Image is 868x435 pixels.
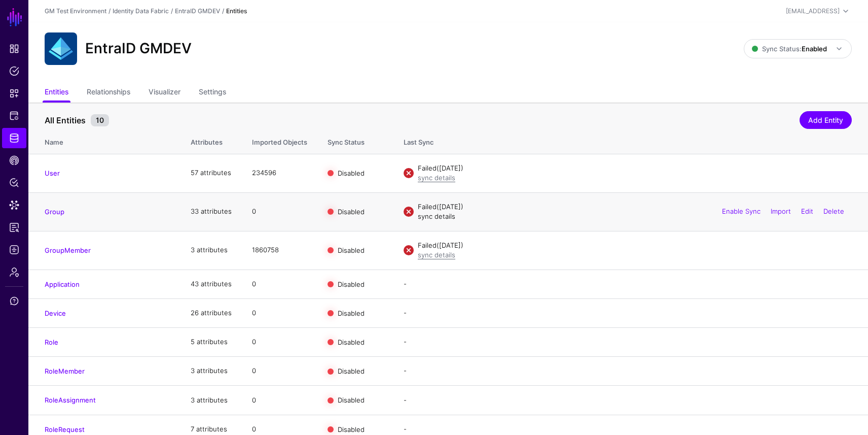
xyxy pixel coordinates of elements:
th: Name [28,127,180,154]
strong: Entities [226,7,247,15]
app-datasources-item-entities-syncstatus: - [404,396,407,404]
a: Settings [199,83,226,103]
a: Edit [801,207,813,215]
a: Admin [2,262,26,282]
a: GroupMember [45,246,91,254]
td: 0 [242,298,317,327]
span: Disabled [338,246,365,254]
td: 0 [242,192,317,231]
span: Access Reporting [9,222,19,232]
div: / [169,7,175,16]
span: Protected Systems [9,111,19,121]
a: Access Reporting [2,217,26,238]
app-datasources-item-entities-syncstatus: - [404,280,407,288]
a: CAEP Hub [2,150,26,171]
a: Enable Sync [722,207,761,215]
td: 234596 [242,154,317,192]
span: Disabled [338,367,365,375]
span: Disabled [338,280,365,288]
td: 3 attributes [180,386,242,415]
a: GM Test Environment [45,7,106,15]
td: 26 attributes [180,298,242,327]
app-datasources-item-entities-syncstatus: - [404,309,407,317]
a: sync details [418,251,455,259]
span: All Entities [42,114,88,126]
span: Data Lens [9,200,19,210]
app-datasources-item-entities-syncstatus: - [404,425,407,433]
span: Logs [9,245,19,255]
span: Disabled [338,425,365,433]
strong: Enabled [802,45,827,53]
a: SGNL [6,6,23,28]
a: Role [45,338,58,346]
div: / [106,7,113,16]
div: Failed ([DATE]) [418,202,852,212]
a: Data Lens [2,195,26,215]
div: / [220,7,226,16]
td: 57 attributes [180,154,242,192]
a: EntraID GMDEV [175,7,220,15]
span: Policies [9,66,19,76]
span: CAEP Hub [9,155,19,165]
th: Last Sync [393,127,868,154]
th: Sync Status [317,127,393,154]
a: Device [45,309,66,317]
a: Policy Lens [2,173,26,193]
span: Admin [9,267,19,277]
a: Application [45,280,80,288]
a: Logs [2,240,26,260]
a: Delete [823,207,844,215]
a: RoleAssignment [45,396,96,404]
span: Identity Data Fabric [9,133,19,143]
span: Snippets [9,88,19,98]
a: Add Entity [800,111,852,129]
span: Support [9,296,19,306]
td: 1860758 [242,231,317,270]
a: sync details [418,174,455,182]
td: 3 attributes [180,231,242,270]
span: Disabled [338,208,365,216]
span: Policy Lens [9,178,19,188]
div: Failed ([DATE]) [418,241,852,251]
span: Disabled [338,396,365,404]
td: 0 [242,386,317,415]
small: 10 [91,114,109,126]
span: Dashboard [9,44,19,54]
td: 43 attributes [180,270,242,298]
a: Import [771,207,791,215]
h2: EntraID GMDEV [85,40,192,57]
span: Disabled [338,338,365,346]
a: Relationships [87,83,130,103]
a: Dashboard [2,39,26,59]
a: Identity Data Fabric [2,128,26,148]
img: svg+xml;base64,PHN2ZyB3aWR0aD0iNjQiIGhlaWdodD0iNjQiIHZpZXdCb3g9IjAgMCA2NCA2NCIgZmlsbD0ibm9uZSIgeG... [45,32,77,65]
app-datasources-item-entities-syncstatus: - [404,366,407,375]
span: Disabled [338,309,365,317]
th: Imported Objects [242,127,317,154]
span: Sync Status: [752,45,827,53]
td: 0 [242,270,317,298]
div: [EMAIL_ADDRESS] [786,7,840,16]
app-datasources-item-entities-syncstatus: - [404,338,407,346]
a: Snippets [2,83,26,104]
a: Group [45,208,64,216]
td: 5 attributes [180,327,242,356]
a: Visualizer [149,83,180,103]
span: Disabled [338,169,365,177]
a: sync details [418,212,455,220]
td: 0 [242,357,317,386]
a: User [45,169,60,177]
td: 33 attributes [180,192,242,231]
a: RoleRequest [45,425,85,433]
div: Failed ([DATE]) [418,163,852,174]
a: Protected Systems [2,106,26,126]
a: Policies [2,61,26,81]
td: 3 attributes [180,357,242,386]
a: Identity Data Fabric [113,7,169,15]
a: Entities [45,83,68,103]
a: RoleMember [45,367,85,375]
td: 0 [242,327,317,356]
th: Attributes [180,127,242,154]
